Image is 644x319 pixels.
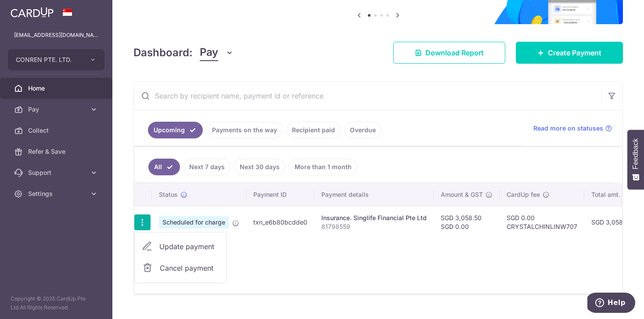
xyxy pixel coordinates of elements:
[28,105,86,114] span: Pay
[632,138,640,169] span: Feedback
[533,124,612,133] a: Read more on statuses
[584,206,639,238] td: SGD 3,058.50
[321,222,427,231] p: 81798559
[627,130,644,189] button: Feedback - Show survey
[28,147,86,156] span: Refer & Save
[134,232,227,283] ul: Pay
[286,122,341,138] a: Recipient paid
[148,122,203,138] a: Upcoming
[500,206,584,238] td: SGD 0.00 CRYSTALCHINLINW707
[234,159,285,175] a: Next 30 days
[28,189,86,198] span: Settings
[591,190,620,199] span: Total amt.
[393,42,505,64] a: Download Report
[344,122,381,138] a: Overdue
[425,47,484,58] span: Download Report
[507,190,540,199] span: CardUp fee
[548,47,601,58] span: Create Payment
[321,214,427,222] div: Insurance. Singlife Financial Pte Ltd
[206,122,283,138] a: Payments on the way
[28,168,86,177] span: Support
[533,124,603,133] span: Read more on statuses
[14,31,98,40] p: [EMAIL_ADDRESS][DOMAIN_NAME]
[246,206,314,238] td: txn_e6b80bcdde0
[134,82,601,110] input: Search by recipient name, payment id or reference
[148,159,180,175] a: All
[159,190,178,199] span: Status
[16,55,81,64] span: CONREN PTE. LTD.
[434,206,500,238] td: SGD 3,058.50 SGD 0.00
[200,44,234,61] button: Pay
[11,7,54,18] img: CardUp
[587,293,635,315] iframe: Opens a widget where you can find more information
[133,45,193,61] h4: Dashboard:
[28,126,86,135] span: Collect
[200,44,218,61] span: Pay
[441,190,483,199] span: Amount & GST
[289,159,357,175] a: More than 1 month
[183,159,230,175] a: Next 7 days
[8,49,104,70] button: CONREN PTE. LTD.
[516,42,623,64] a: Create Payment
[28,84,86,93] span: Home
[314,183,434,206] th: Payment details
[246,183,314,206] th: Payment ID
[159,216,229,228] span: Scheduled for charge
